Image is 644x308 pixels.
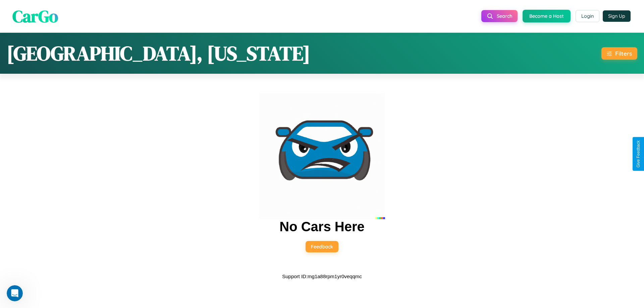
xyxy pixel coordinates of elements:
img: car [259,93,385,219]
button: Filters [601,47,637,60]
button: Feedback [306,241,338,252]
iframe: Intercom live chat [7,285,23,301]
h1: [GEOGRAPHIC_DATA], [US_STATE] [7,40,310,67]
button: Login [576,10,599,22]
button: Search [481,10,518,22]
button: Become a Host [523,10,571,22]
span: Search [497,13,512,19]
div: Filters [615,50,632,57]
div: Give Feedback [636,140,641,168]
span: CarGo [12,4,58,27]
p: Support ID: mg1a88rpm1yr0veqqmc [282,272,362,281]
button: Sign Up [603,10,631,22]
h2: No Cars Here [279,219,364,234]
